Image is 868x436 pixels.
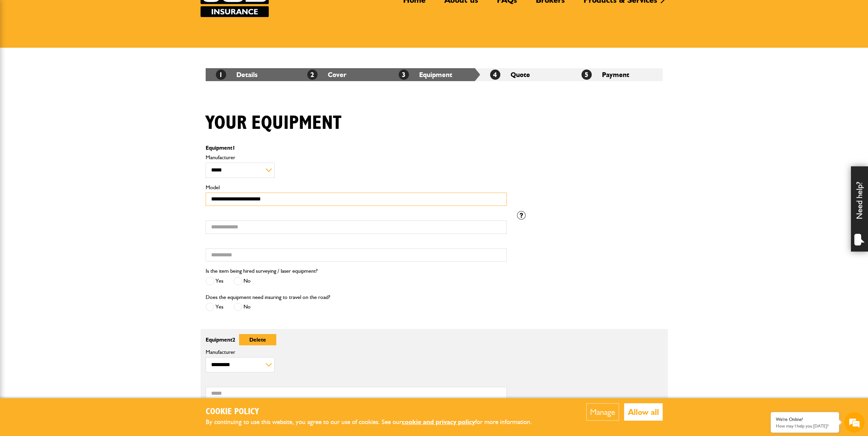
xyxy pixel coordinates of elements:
a: cookie and privacy policy [402,418,475,426]
span: 2 [307,70,318,80]
button: Allow all [624,403,663,421]
li: Quote [480,68,571,81]
label: Manufacturer [206,349,507,355]
p: By continuing to use this website, you agree to our use of cookies. See our for more information. [206,417,543,427]
span: 1 [216,70,226,80]
label: No [234,303,251,311]
div: Need help? [851,166,868,252]
button: Delete [239,334,276,345]
p: Equipment [206,145,507,151]
img: d_20077148190_company_1631870298795_20077148190 [12,38,29,47]
textarea: Type your message and hit 'Enter' [9,123,124,204]
h2: Cookie Policy [206,407,543,417]
input: Enter your phone number [9,103,124,118]
span: 5 [582,70,592,80]
p: How may I help you today? [776,423,834,429]
li: Payment [571,68,663,81]
li: Equipment [388,68,480,81]
label: Yes [206,277,223,285]
span: 1 [232,145,235,151]
a: 1Details [216,71,258,79]
a: 2Cover [307,71,347,79]
div: Chat with us now [35,38,115,47]
h1: Your equipment [206,112,341,135]
input: Enter your last name [9,63,124,78]
button: Manage [586,403,619,421]
p: Equipment [206,334,507,345]
label: Does the equipment need insuring to travel on the road? [206,295,330,300]
em: Start Chat [93,210,124,219]
span: 4 [490,70,500,80]
div: Minimize live chat window [112,3,128,20]
label: Model [206,185,507,190]
span: 3 [399,70,409,80]
label: No [234,277,251,285]
div: We're Online! [776,417,834,422]
label: Is the item being hired surveying / laser equipment? [206,268,318,274]
label: Yes [206,303,223,311]
span: 2 [232,336,235,343]
label: Manufacturer [206,155,507,160]
input: Enter your email address [9,83,124,98]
